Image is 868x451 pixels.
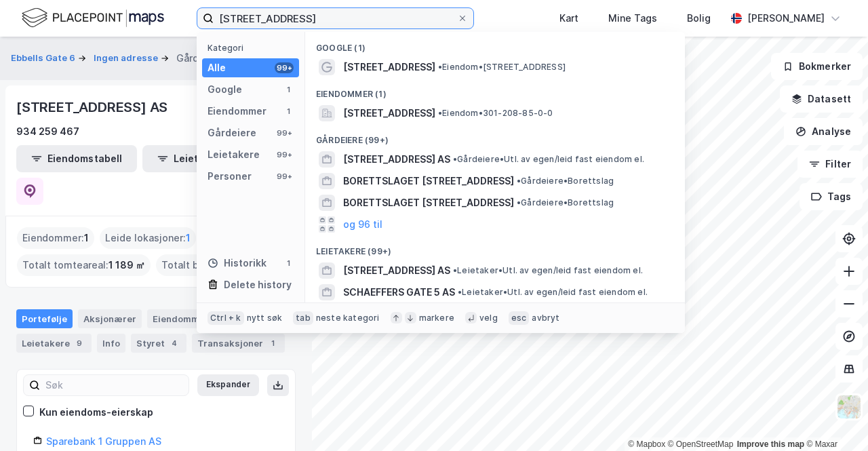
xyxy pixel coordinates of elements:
[458,287,462,297] span: •
[343,262,450,279] span: [STREET_ADDRESS] AS
[97,334,125,353] div: Info
[84,230,89,246] span: 1
[305,235,685,260] div: Leietakere (99+)
[293,311,313,325] div: tab
[94,52,161,65] button: Ingen adresse
[305,124,685,149] div: Gårdeiere (99+)
[208,146,260,163] div: Leietakere
[343,59,435,75] span: [STREET_ADDRESS]
[100,227,196,249] div: Leide lokasjoner :
[16,123,79,140] div: 934 259 467
[771,53,863,80] button: Bokmerker
[453,265,457,275] span: •
[305,32,685,56] div: Google (1)
[453,154,644,165] span: Gårdeiere • Utl. av egen/leid fast eiendom el.
[747,10,825,26] div: [PERSON_NAME]
[559,10,578,26] div: Kart
[167,336,181,350] div: 4
[208,60,226,76] div: Alle
[343,216,382,233] button: og 96 til
[780,85,863,113] button: Datasett
[275,128,294,138] div: 99+
[131,334,186,353] div: Styret
[46,435,161,447] a: Sparebank 1 Gruppen AS
[147,309,231,328] div: Eiendommer
[16,309,73,328] div: Portefølje
[275,149,294,160] div: 99+
[800,386,868,451] div: Kontrollprogram for chat
[668,439,734,449] a: OpenStreetMap
[438,62,566,73] span: Eiendom • [STREET_ADDRESS]
[479,313,498,323] div: velg
[343,284,455,300] span: SCHAEFFERS GATE 5 AS
[208,103,267,119] div: Eiendommer
[343,173,514,189] span: BORETTSLAGET [STREET_ADDRESS]
[40,375,189,395] input: Søk
[737,439,804,449] a: Improve this map
[247,313,283,323] div: nytt søk
[343,151,450,168] span: [STREET_ADDRESS] AS
[176,50,217,66] div: Gårdeier
[517,197,521,208] span: •
[438,108,442,118] span: •
[214,8,457,28] input: Søk på adresse, matrikkel, gårdeiere, leietakere eller personer
[343,195,514,211] span: BORETTSLAGET [STREET_ADDRESS]
[283,106,294,117] div: 1
[275,62,294,73] div: 99+
[22,6,164,30] img: logo.f888ab2527a4732fd821a326f86c7f29.svg
[275,171,294,182] div: 99+
[283,84,294,95] div: 1
[16,334,92,353] div: Leietakere
[419,313,454,323] div: markere
[316,313,380,323] div: neste kategori
[208,125,256,141] div: Gårdeiere
[608,10,657,26] div: Mine Tags
[797,151,863,178] button: Filter
[800,183,863,210] button: Tags
[197,374,259,396] button: Ekspander
[305,78,685,102] div: Eiendommer (1)
[266,336,279,350] div: 1
[208,168,252,184] div: Personer
[208,43,299,53] div: Kategori
[11,52,78,65] button: Ebbells Gate 6
[208,81,242,98] div: Google
[438,62,442,72] span: •
[343,105,435,121] span: [STREET_ADDRESS]
[517,176,614,187] span: Gårdeiere • Borettslag
[517,176,521,186] span: •
[78,309,142,328] div: Aksjonærer
[687,10,711,26] div: Bolig
[224,277,292,293] div: Delete history
[784,118,863,145] button: Analyse
[186,230,191,246] span: 1
[156,254,287,276] div: Totalt byggareal :
[800,386,868,451] iframe: Chat Widget
[453,154,457,164] span: •
[208,255,267,271] div: Historikk
[208,311,244,325] div: Ctrl + k
[73,336,86,350] div: 9
[628,439,665,449] a: Mapbox
[142,145,263,172] button: Leietakertabell
[108,257,145,273] span: 1 189 ㎡
[17,254,151,276] div: Totalt tomteareal :
[16,145,137,172] button: Eiendomstabell
[438,108,553,119] span: Eiendom • 301-208-85-0-0
[517,197,614,208] span: Gårdeiere • Borettslag
[458,287,648,298] span: Leietaker • Utl. av egen/leid fast eiendom el.
[509,311,530,325] div: esc
[453,265,643,276] span: Leietaker • Utl. av egen/leid fast eiendom el.
[16,96,170,118] div: [STREET_ADDRESS] AS
[192,334,285,353] div: Transaksjoner
[283,258,294,269] div: 1
[532,313,559,323] div: avbryt
[17,227,94,249] div: Eiendommer :
[39,404,153,420] div: Kun eiendoms-eierskap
